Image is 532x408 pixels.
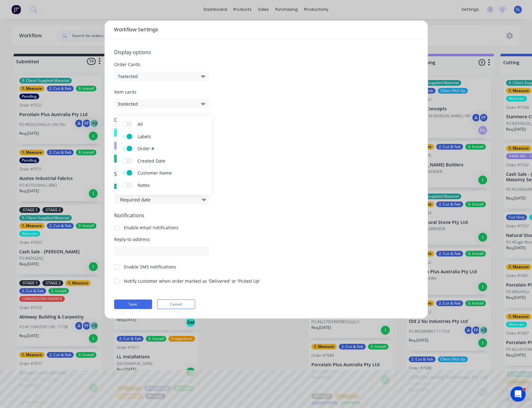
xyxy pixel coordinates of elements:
[511,386,526,402] iframe: Intercom live chat
[114,170,418,178] span: Sorting
[114,89,418,95] span: Item cards
[124,278,260,284] div: Notify customer when order marked as 'Delivered' or 'Picked Up'
[114,99,209,108] button: 3selected
[124,224,179,231] div: Enable email notifications
[157,300,195,309] button: Cancel
[138,145,185,152] span: Order #
[114,212,418,219] span: Notifications
[114,26,158,34] span: Workflow Settings
[114,300,152,309] button: Save
[114,48,418,56] span: Display options
[114,236,418,243] span: Reply-to address
[114,71,209,81] button: 7selected
[138,170,185,176] span: Customer Name
[114,61,418,68] span: Order Cards
[138,133,185,140] span: Labels
[114,116,418,124] span: Order type badges
[124,263,176,270] div: Enable SMS notifications
[138,158,185,164] span: Created Date
[138,121,185,127] span: All
[138,182,185,189] span: Notes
